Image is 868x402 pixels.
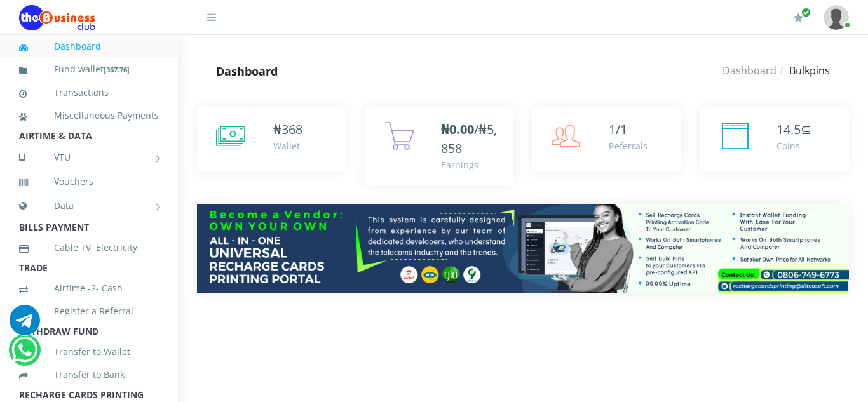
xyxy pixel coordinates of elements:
[609,139,648,152] div: Referrals
[273,120,302,139] div: ₦
[19,297,159,326] a: Register a Referral
[19,167,159,196] a: Vouchers
[281,121,302,138] span: 368
[801,8,811,17] span: Renew/Upgrade Subscription
[216,64,278,79] strong: Dashboard
[197,204,849,293] img: multitenant_rcp.png
[19,337,159,366] a: Transfer to Wallet
[532,107,681,171] a: 1/1 Referrals
[273,139,302,152] div: Wallet
[776,121,801,138] span: 14.5
[106,65,127,74] b: 367.76
[776,139,811,152] div: Coins
[794,13,803,23] i: Renew/Upgrade Subscription
[722,64,776,77] a: Dashboard
[441,121,474,138] b: ₦0.00
[19,55,159,84] a: Fund wallet[367.76]
[19,101,159,130] a: Miscellaneous Payments
[19,5,95,30] img: Logo
[19,142,159,173] a: VTU
[776,120,811,139] div: ⊆
[19,78,159,107] a: Transactions
[19,233,159,262] a: Cable TV, Electricity
[197,107,346,171] a: ₦368 Wallet
[10,314,40,335] a: Chat for support
[19,360,159,389] a: Transfer to Bank
[824,5,849,30] img: User
[104,65,130,74] small: [ ]
[19,190,159,222] a: Data
[19,32,159,61] a: Dashboard
[365,107,513,185] a: ₦0.00/₦5,858 Earnings
[19,274,159,303] a: Airtime -2- Cash
[441,158,501,171] div: Earnings
[609,121,627,138] span: 1/1
[776,63,830,78] li: Bulkpins
[441,121,497,157] span: /₦5,858
[11,344,37,365] a: Chat for support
